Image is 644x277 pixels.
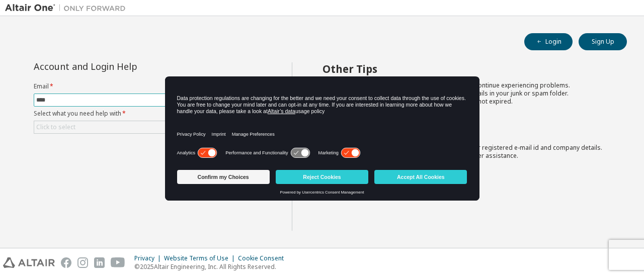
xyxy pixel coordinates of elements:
[323,62,609,75] h2: Other Tips
[34,110,263,118] label: Select what you need help with
[94,257,105,268] img: linkedin.svg
[61,257,71,268] img: facebook.svg
[5,3,131,13] img: Altair One
[524,33,573,50] button: Login
[238,254,290,262] div: Cookie Consent
[134,254,164,262] div: Privacy
[3,257,55,268] img: altair_logo.svg
[34,121,263,133] div: Click to select
[36,123,75,131] div: Click to select
[111,257,125,268] img: youtube.svg
[164,254,238,262] div: Website Terms of Use
[77,257,88,268] img: instagram.svg
[34,62,217,70] div: Account and Login Help
[34,82,263,90] label: Email
[579,33,627,50] button: Sign Up
[134,262,290,271] p: © 2025 Altair Engineering, Inc. All Rights Reserved.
